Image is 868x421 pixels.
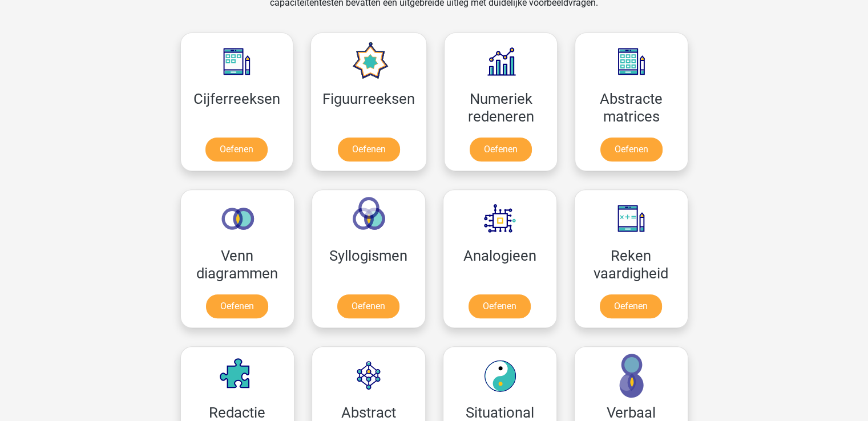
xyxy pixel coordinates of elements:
[338,137,400,161] a: Oefenen
[205,137,268,161] a: Oefenen
[337,294,399,318] a: Oefenen
[600,294,662,318] a: Oefenen
[469,294,531,318] a: Oefenen
[600,137,663,161] a: Oefenen
[206,294,268,318] a: Oefenen
[470,137,532,161] a: Oefenen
